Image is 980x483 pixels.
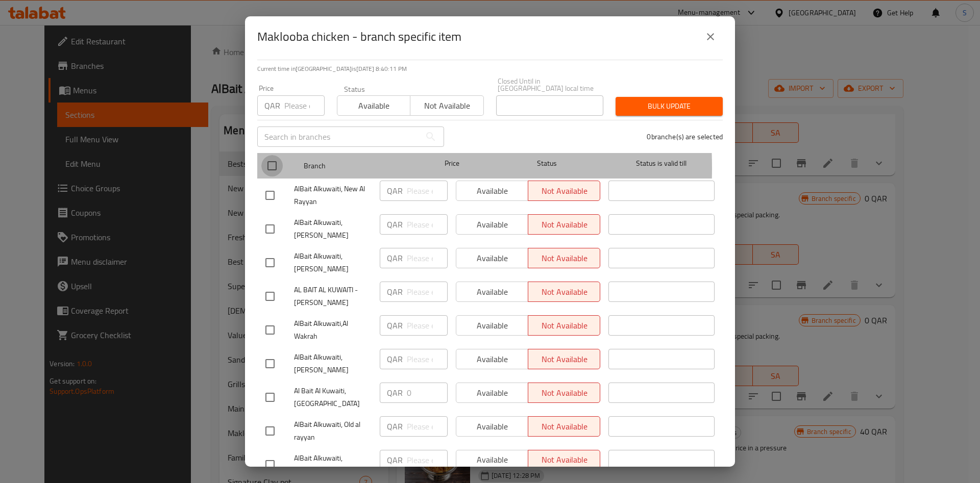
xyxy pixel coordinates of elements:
[294,351,372,376] span: AlBait Alkuwaiti, [PERSON_NAME]
[294,250,372,275] span: AlBait Alkuwaiti, [PERSON_NAME]
[418,157,486,170] span: Price
[407,416,448,437] input: Please enter price
[407,248,448,268] input: Please enter price
[387,286,403,298] p: QAR
[294,452,372,477] span: AlBait Alkuwaiti, [PERSON_NAME]
[407,349,448,369] input: Please enter price
[407,214,448,235] input: Please enter price
[407,450,448,470] input: Please enter price
[387,218,403,231] p: QAR
[387,252,403,264] p: QAR
[698,24,723,49] button: close
[494,157,600,170] span: Status
[341,98,406,113] span: Available
[387,454,403,466] p: QAR
[407,181,448,201] input: Please enter price
[257,126,421,147] input: Search in branches
[387,319,403,332] p: QAR
[294,284,372,309] span: AL BAIT AL KUWAITI - [PERSON_NAME]
[616,97,723,116] button: Bulk update
[337,95,410,116] button: Available
[294,418,372,444] span: AlBait Alkuwaiti, Old al rayyan
[294,216,372,242] span: AlBait Alkuwaiti, [PERSON_NAME]
[284,95,325,116] input: Please enter price
[387,185,403,197] p: QAR
[387,420,403,433] p: QAR
[257,29,461,45] h2: Maklooba chicken - branch specific item
[410,95,483,116] button: Not available
[407,383,448,403] input: Please enter price
[414,98,479,113] span: Not available
[294,385,372,410] span: Al Bait Al Kuwaiti, [GEOGRAPHIC_DATA]
[407,282,448,302] input: Please enter price
[294,317,372,343] span: AlBait Alkuwaiti,Al Wakrah
[647,132,723,142] p: 0 branche(s) are selected
[624,100,715,113] span: Bulk update
[264,99,280,112] p: QAR
[387,387,403,399] p: QAR
[407,315,448,336] input: Please enter price
[608,157,715,170] span: Status is valid till
[387,353,403,365] p: QAR
[294,183,372,208] span: AlBait Alkuwaiti, New Al Rayyan
[304,160,410,172] span: Branch
[257,64,723,73] p: Current time in [GEOGRAPHIC_DATA] is [DATE] 8:40:11 PM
